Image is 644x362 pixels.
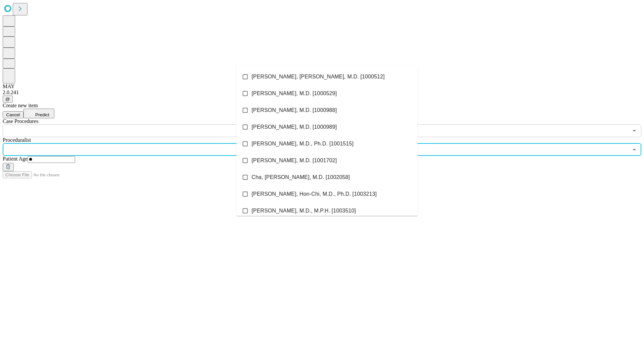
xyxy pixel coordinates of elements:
[252,157,337,165] span: [PERSON_NAME], M.D. [1001702]
[630,126,639,135] button: Open
[23,109,54,118] button: Predict
[3,89,641,96] div: 2.0.241
[252,190,377,198] span: [PERSON_NAME], Hon-Chi, M.D., Ph.D. [1003213]
[252,73,385,81] span: [PERSON_NAME], [PERSON_NAME], M.D. [1000512]
[630,145,639,154] button: Close
[3,137,31,143] span: Proceduralist
[3,83,641,89] div: MAY
[3,96,13,103] button: @
[3,103,38,108] span: Create new item
[252,89,337,98] span: [PERSON_NAME], M.D. [1000529]
[3,156,28,162] span: Patient Age
[6,112,20,117] span: Cancel
[3,118,38,124] span: Scheduled Procedure
[35,112,49,117] span: Predict
[252,173,350,181] span: Cha, [PERSON_NAME], M.D. [1002058]
[252,106,337,114] span: [PERSON_NAME], M.D. [1000988]
[252,207,356,215] span: [PERSON_NAME], M.D., M.P.H. [1003510]
[5,97,10,102] span: @
[3,111,23,118] button: Cancel
[252,123,337,131] span: [PERSON_NAME], M.D. [1000989]
[252,140,354,148] span: [PERSON_NAME], M.D., Ph.D. [1001515]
